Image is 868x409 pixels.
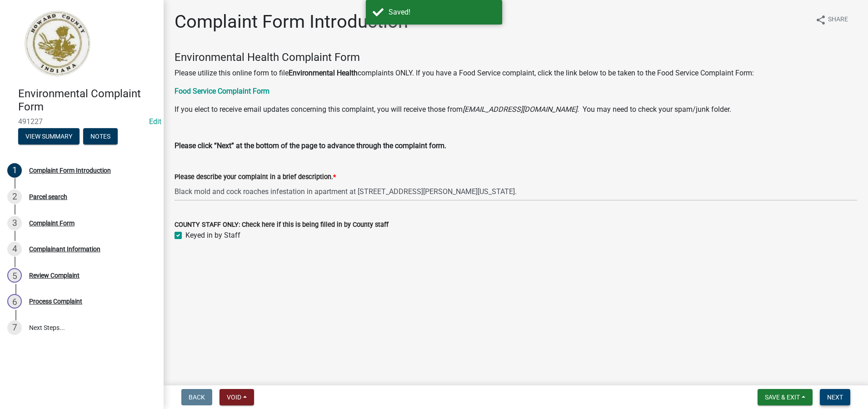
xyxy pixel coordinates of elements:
[175,222,389,228] label: COUNTY STAFF ONLY: Check here if this is being filled in by County staff
[175,104,857,115] p: If you elect to receive email updates concerning this complaint, you will receive those from . Yo...
[29,298,82,304] div: Process Complaint
[7,190,22,204] div: 2
[18,128,80,145] button: View Summary
[828,15,848,25] span: Share
[175,87,269,95] a: Food Service Complaint Form
[29,272,80,279] div: Review Complaint
[149,117,161,126] wm-modal-confirm: Edit Application Number
[29,167,111,174] div: Complaint Form Introduction
[389,7,495,18] div: Saved!
[820,389,850,405] button: Next
[29,194,67,200] div: Parcel search
[175,11,408,33] h1: Complaint Form Introduction
[29,246,100,252] div: Complainant Information
[463,105,577,114] i: [EMAIL_ADDRESS][DOMAIN_NAME]
[7,320,22,335] div: 7
[175,174,336,180] label: Please describe your complaint in a brief description.
[185,230,240,241] label: Keyed in by Staff
[7,216,22,230] div: 3
[758,389,813,405] button: Save & Exit
[815,15,826,25] i: share
[7,268,22,283] div: 5
[175,141,446,150] strong: Please click “Next” at the bottom of the page to advance through the complaint form.
[18,117,145,126] span: 491227
[18,133,80,140] wm-modal-confirm: Summary
[83,133,118,140] wm-modal-confirm: Notes
[808,11,855,29] button: shareShare
[83,128,118,145] button: Notes
[289,69,358,77] strong: Environmental Health
[29,220,75,226] div: Complaint Form
[765,394,800,401] span: Save & Exit
[219,389,254,405] button: Void
[175,51,857,64] h4: Environmental Health Complaint Form
[7,242,22,256] div: 4
[18,87,156,114] h4: Environmental Complaint Form
[149,117,161,126] a: Edit
[827,394,843,401] span: Next
[175,68,857,79] p: Please utilize this online form to file complaints ONLY. If you have a Food Service complaint, cl...
[189,394,205,401] span: Back
[7,294,22,309] div: 6
[18,10,96,78] img: Howard County, Indiana
[181,389,212,405] button: Back
[227,394,241,401] span: Void
[7,163,22,178] div: 1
